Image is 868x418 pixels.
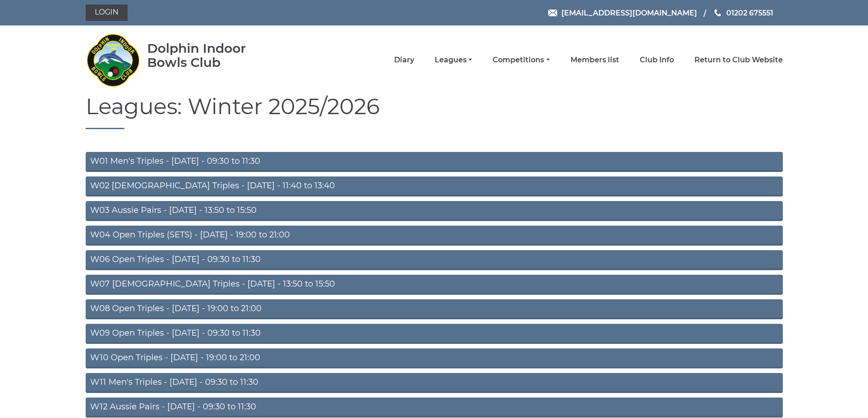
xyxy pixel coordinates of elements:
[435,55,472,65] a: Leagues
[714,9,721,16] img: Phone us
[394,55,414,65] a: Diary
[86,152,783,172] a: W01 Men's Triples - [DATE] - 09:30 to 11:30
[147,41,275,70] div: Dolphin Indoor Bowls Club
[713,7,773,19] a: Phone us 01202 675551
[86,95,783,129] h1: Leagues: Winter 2025/2026
[86,226,783,246] a: W04 Open Triples (SETS) - [DATE] - 19:00 to 21:00
[86,250,783,270] a: W06 Open Triples - [DATE] - 09:30 to 11:30
[726,8,773,17] span: 01202 675551
[86,275,783,295] a: W07 [DEMOGRAPHIC_DATA] Triples - [DATE] - 13:50 to 15:50
[86,5,128,21] a: Login
[640,55,674,65] a: Club Info
[570,55,619,65] a: Members list
[548,10,557,16] img: Email
[86,299,783,319] a: W08 Open Triples - [DATE] - 19:00 to 21:00
[86,28,140,92] img: Dolphin Indoor Bowls Club
[86,348,783,368] a: W10 Open Triples - [DATE] - 19:00 to 21:00
[86,201,783,221] a: W03 Aussie Pairs - [DATE] - 13:50 to 15:50
[86,373,783,393] a: W11 Men's Triples - [DATE] - 09:30 to 11:30
[86,324,783,344] a: W09 Open Triples - [DATE] - 09:30 to 11:30
[493,55,550,65] a: Competitions
[548,7,697,19] a: Email [EMAIL_ADDRESS][DOMAIN_NAME]
[86,398,783,418] a: W12 Aussie Pairs - [DATE] - 09:30 to 11:30
[694,55,783,65] a: Return to Club Website
[86,176,783,196] a: W02 [DEMOGRAPHIC_DATA] Triples - [DATE] - 11:40 to 13:40
[561,8,697,17] span: [EMAIL_ADDRESS][DOMAIN_NAME]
